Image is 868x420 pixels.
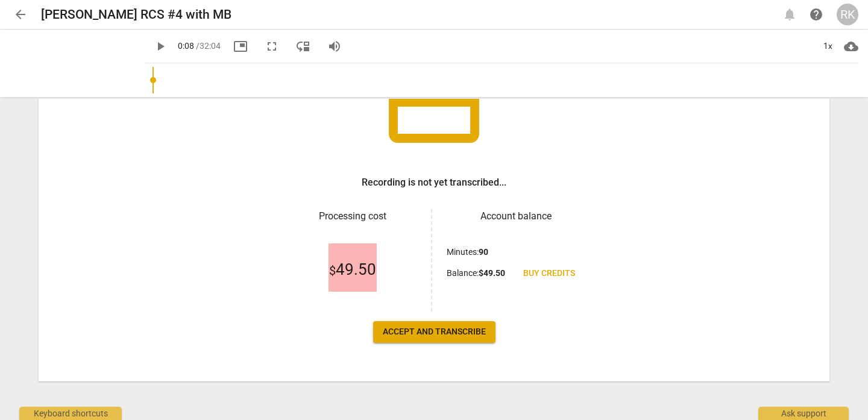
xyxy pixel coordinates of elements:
span: 49.50 [329,261,376,279]
a: Help [805,4,827,25]
button: RK [837,4,858,25]
button: Accept and transcribe [373,321,495,343]
div: Keyboard shortcuts [19,407,122,420]
span: Buy credits [523,268,575,280]
span: help [809,7,823,22]
a: Buy credits [514,263,585,284]
button: Fullscreen [261,36,283,57]
p: Balance : [447,267,505,280]
div: 1x [816,37,839,56]
div: Ask support [758,407,849,420]
span: / 32:04 [196,41,221,51]
span: picture_in_picture [233,39,248,54]
span: $ [329,263,336,278]
span: arrow_back [13,7,28,22]
span: Accept and transcribe [383,326,486,338]
h3: Processing cost [283,209,421,224]
button: View player as separate pane [292,36,314,57]
span: move_down [296,39,310,54]
b: $ 49.50 [479,268,505,278]
span: play_arrow [153,39,168,54]
h3: Account balance [447,209,585,224]
span: credit_card [380,52,488,161]
span: 0:08 [178,41,194,51]
b: 90 [479,247,488,257]
h2: [PERSON_NAME] RCS #4 with MB [41,7,231,22]
h3: Recording is not yet transcribed... [362,175,506,190]
button: Picture in picture [230,36,251,57]
span: volume_up [327,39,342,54]
span: cloud_download [844,39,858,54]
button: Volume [324,36,345,57]
button: Play [149,36,171,57]
p: Minutes : [447,246,488,259]
span: fullscreen [265,39,279,54]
